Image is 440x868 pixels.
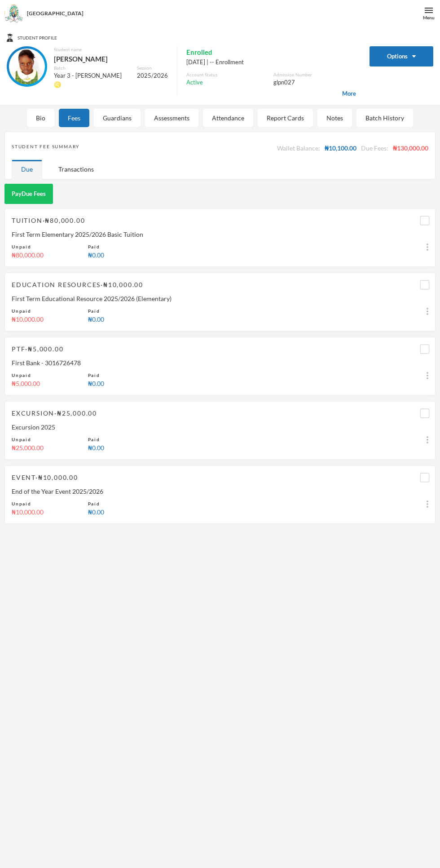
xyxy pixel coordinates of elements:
span: Enrolled [186,46,212,58]
div: 2025/2026 [137,71,168,80]
div: Excursion 2025 [12,422,428,432]
div: First Bank - 3016726478 [12,358,428,368]
div: glpn027 [273,78,356,87]
button: Options [370,46,434,66]
div: [DATE] | -- Enrollment [186,58,356,67]
div: Due [12,159,42,179]
span: Due Fees: [361,144,388,152]
img: more [427,436,428,443]
img: STUDENT [9,49,45,84]
div: Year 3 - [PERSON_NAME] ♌️ [54,71,130,89]
div: ₦0.00 [88,507,104,517]
div: Event · ₦10,000.00 [12,473,78,482]
div: Excursion · ₦25,000.00 [12,408,97,418]
div: Student name [54,46,168,53]
div: Paid [88,372,100,379]
div: Guardians [94,109,141,127]
span: ₦10,100.00 [325,144,356,152]
img: logo [5,5,23,23]
div: Transactions [49,159,103,179]
button: PayDue Fees [4,184,53,204]
div: ₦10,000.00 [12,314,44,324]
span: More [342,89,356,98]
div: [GEOGRAPHIC_DATA] [27,9,84,18]
span: Wallet Balance: [277,144,320,152]
div: Tuition · ₦80,000.00 [12,216,85,225]
div: Paid [88,244,100,250]
div: Education Resources · ₦10,000.00 [12,280,143,289]
div: Account Status [186,71,269,78]
div: ₦5,000.00 [12,379,40,388]
span: Active [186,78,203,87]
div: Report Cards [258,109,313,127]
div: Notes [317,109,352,127]
div: Student Fee Summary [12,143,79,153]
div: Paid [88,308,100,314]
div: PTF · ₦5,000.00 [12,344,63,354]
div: ₦0.00 [88,379,104,388]
div: Bio [27,109,54,127]
div: Unpaid [12,500,31,507]
div: ₦80,000.00 [12,250,44,260]
div: ₦10,000.00 [12,507,44,517]
div: ₦0.00 [88,314,104,324]
div: First Term Elementary 2025/2026 Basic Tuition [12,230,428,239]
span: ₦130,000.00 [393,144,428,152]
div: Unpaid [12,244,31,250]
div: First Term Educational Resource 2025/2026 (Elementary) [12,294,428,303]
img: more [427,372,428,379]
div: Batch [54,65,130,71]
div: Attendance [203,109,253,127]
img: more [427,308,428,315]
div: Paid [88,436,100,443]
img: more [427,500,428,508]
div: ₦0.00 [88,250,104,260]
div: Paid [88,500,100,507]
div: Admission Number [273,71,356,78]
div: [PERSON_NAME] [54,53,168,65]
div: Menu [423,14,435,21]
div: Batch History [356,109,413,127]
div: ₦0.00 [88,443,104,452]
div: Unpaid [12,436,31,443]
div: Fees [59,109,89,127]
div: Assessments [145,109,198,127]
div: End of the Year Event 2025/2026 [12,487,428,496]
span: Student Profile [18,35,57,41]
div: Unpaid [12,372,31,379]
div: Unpaid [12,308,31,314]
div: ₦25,000.00 [12,443,44,452]
img: more [427,244,428,251]
div: Session [137,65,168,71]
